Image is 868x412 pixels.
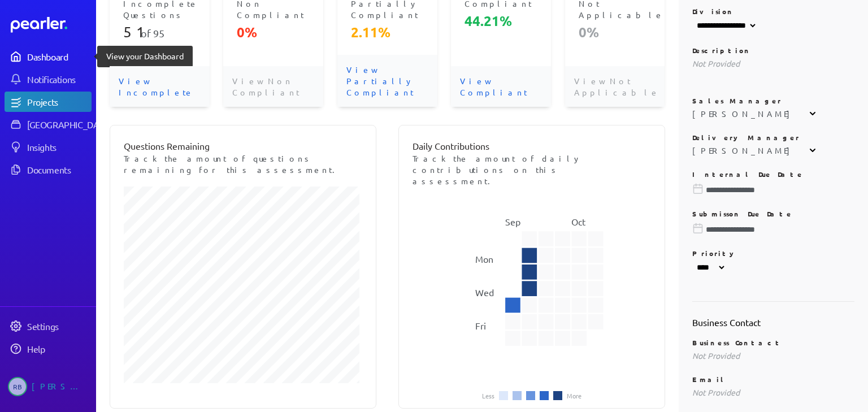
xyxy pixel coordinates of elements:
[123,23,196,41] p: of
[5,316,92,336] a: Settings
[692,7,855,16] p: Division
[27,343,90,354] div: Help
[27,320,90,332] div: Settings
[482,392,494,399] li: Less
[571,216,586,227] text: Oct
[451,66,551,107] p: View Compliant
[692,249,855,258] p: Priority
[153,27,164,39] span: 95
[32,377,88,396] div: [PERSON_NAME]
[567,392,581,399] li: More
[692,170,855,179] p: Internal Due Date
[692,375,855,384] p: Email
[692,350,740,361] span: Not Provided
[11,17,92,33] a: Dashboard
[5,46,92,67] a: Dashboard
[27,51,90,62] div: Dashboard
[5,339,92,359] a: Help
[692,184,855,196] input: Please choose a due date
[565,66,665,107] p: View Not Applicable
[465,12,537,30] p: 44.21%
[124,139,362,153] p: Questions Remaining
[475,253,493,264] text: Mon
[692,224,855,235] input: Please choose a due date
[5,69,92,89] a: Notifications
[5,159,92,180] a: Documents
[475,320,486,331] text: Fri
[505,216,520,227] text: Sep
[5,92,92,112] a: Projects
[27,73,90,85] div: Notifications
[27,96,90,107] div: Projects
[692,96,855,105] p: Sales Manager
[110,66,210,107] p: View Incomplete
[27,119,111,130] div: [GEOGRAPHIC_DATA]
[692,209,855,218] p: Submisson Due Date
[8,377,27,396] span: Ryan Baird
[692,46,855,55] p: Description
[223,66,323,107] p: View Non Compliant
[413,139,651,153] p: Daily Contributions
[692,315,855,329] h2: Business Contact
[692,133,855,142] p: Delivery Manager
[5,114,92,135] a: [GEOGRAPHIC_DATA]
[5,372,92,401] a: RB[PERSON_NAME]
[237,23,310,41] p: 0%
[5,137,92,157] a: Insights
[123,23,141,41] span: 51
[27,164,90,175] div: Documents
[579,23,652,41] p: 0%
[692,387,740,397] span: Not Provided
[692,58,740,68] span: Not Provided
[27,141,90,153] div: Insights
[692,338,855,347] p: Business Contact
[475,287,494,298] text: Wed
[692,108,796,119] div: [PERSON_NAME]
[124,153,362,175] p: Track the amount of questions remaining for this assessment.
[692,145,796,156] div: [PERSON_NAME]
[413,153,651,187] p: Track the amount of daily contributions on this assessment.
[351,23,424,41] p: 2.11%
[337,55,437,107] p: View Partially Compliant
